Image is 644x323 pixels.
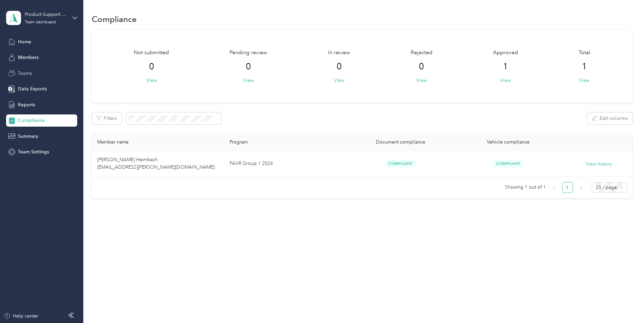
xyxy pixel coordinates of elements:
span: 0 [337,61,342,72]
h1: Compliance [92,16,137,23]
th: Member name [92,134,224,151]
span: Members [18,54,39,61]
th: Program [224,134,347,151]
span: Pending review [230,49,267,57]
button: Edit columns [587,112,632,124]
span: right [579,186,583,190]
td: FAVR Group 1 2024 [224,151,347,177]
li: Next Page [576,182,586,193]
button: View history [586,160,612,168]
span: 1 [582,61,587,72]
div: Document compliance [352,139,449,145]
span: Compliant [385,160,416,168]
li: Previous Page [549,182,559,193]
span: Showing 1 out of 1 [505,182,546,192]
span: left [552,186,556,190]
button: left [549,182,559,193]
span: Teams [18,70,32,77]
span: 0 [149,61,154,72]
button: View [146,77,157,84]
span: Not submitted [134,49,169,57]
span: Data Exports [18,85,47,92]
span: Home [18,38,31,45]
span: Compliance [18,117,45,124]
button: right [576,182,586,193]
button: View [334,77,344,84]
span: 25 / page [596,182,623,193]
div: Vehicle compliance [460,139,557,145]
span: 1 [503,61,508,72]
button: View [243,77,254,84]
li: 1 [562,182,573,193]
button: Filters [92,112,122,124]
span: Compliant [493,160,524,168]
button: View [416,77,427,84]
span: 0 [246,61,251,72]
span: Rejected [411,49,432,57]
span: Total [579,49,590,57]
span: Summary [18,133,38,140]
span: Reports [18,101,35,108]
span: In review [328,49,350,57]
span: [PERSON_NAME] Heimbach [EMAIL_ADDRESS][PERSON_NAME][DOMAIN_NAME] [97,157,215,170]
span: Approved [493,49,518,57]
span: Team Settings [18,148,49,155]
button: Help center [4,313,38,320]
button: View [579,77,589,84]
div: Product Support Team West [25,11,67,18]
div: Team dashboard [25,20,56,24]
a: 1 [562,182,573,193]
span: 0 [419,61,424,72]
iframe: Everlance-gr Chat Button Frame [606,285,644,323]
div: Page Size [592,182,627,193]
button: View [500,77,511,84]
